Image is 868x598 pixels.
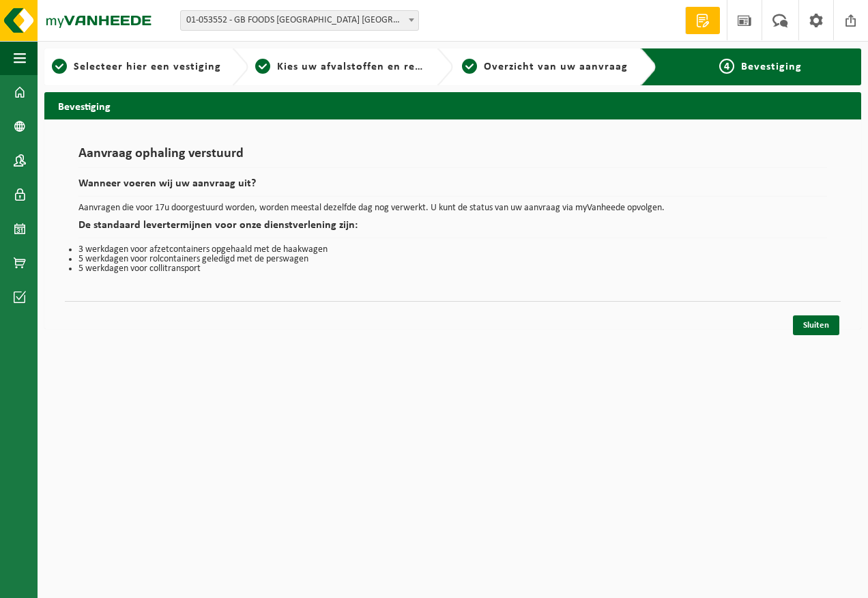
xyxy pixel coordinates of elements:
[78,264,827,274] li: 5 werkdagen voor collitransport
[255,59,270,74] span: 2
[181,11,418,30] span: 01-053552 - GB FOODS BELGIUM NV - PUURS-SINT-AMANDS
[78,178,827,197] h2: Wanneer voeren wij uw aanvraag uit?
[741,61,802,72] span: Bevestiging
[719,59,734,74] span: 4
[78,255,827,264] li: 5 werkdagen voor rolcontainers geledigd met de perswagen
[255,59,425,75] a: 2Kies uw afvalstoffen en recipiënten
[484,61,628,72] span: Overzicht van uw aanvraag
[180,10,419,31] span: 01-053552 - GB FOODS BELGIUM NV - PUURS-SINT-AMANDS
[277,61,465,72] span: Kies uw afvalstoffen en recipiënten
[462,59,477,74] span: 3
[78,147,827,168] h1: Aanvraag ophaling verstuurd
[44,92,861,119] h2: Bevestiging
[51,59,221,75] a: 1Selecteer hier een vestiging
[793,315,839,335] a: Sluiten
[52,59,67,74] span: 1
[74,61,221,72] span: Selecteer hier een vestiging
[78,203,827,213] p: Aanvragen die voor 17u doorgestuurd worden, worden meestal dezelfde dag nog verwerkt. U kunt de s...
[78,220,827,238] h2: De standaard levertermijnen voor onze dienstverlening zijn:
[78,245,827,255] li: 3 werkdagen voor afzetcontainers opgehaald met de haakwagen
[460,59,630,75] a: 3Overzicht van uw aanvraag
